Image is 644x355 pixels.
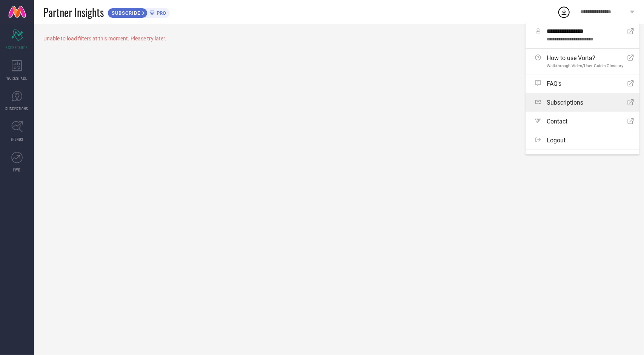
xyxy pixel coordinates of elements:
span: SUGGESTIONS [6,106,29,111]
span: WORKSPACE [7,75,28,81]
a: SUBSCRIBEPRO [108,6,170,18]
span: SUBSCRIBE [108,10,142,16]
a: FAQ's [526,74,639,93]
span: TRENDS [11,136,23,142]
span: Walkthrough Video/User Guide/Glossary [547,63,623,68]
a: How to use Vorta?Walkthrough Video/User Guide/Glossary [526,49,639,74]
span: FAQ's [547,80,561,87]
span: Subscriptions [547,99,583,106]
a: Contact [526,112,639,131]
span: How to use Vorta? [547,54,623,62]
span: Logout [547,137,566,144]
div: Open download list [557,5,571,19]
span: Contact [547,118,567,125]
a: Subscriptions [526,93,639,112]
span: PRO [155,10,166,16]
span: FWD [14,167,21,173]
span: Partner Insights [43,5,104,20]
span: SCORECARDS [6,45,28,50]
div: Unable to load filters at this moment. Please try later. [43,35,635,42]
